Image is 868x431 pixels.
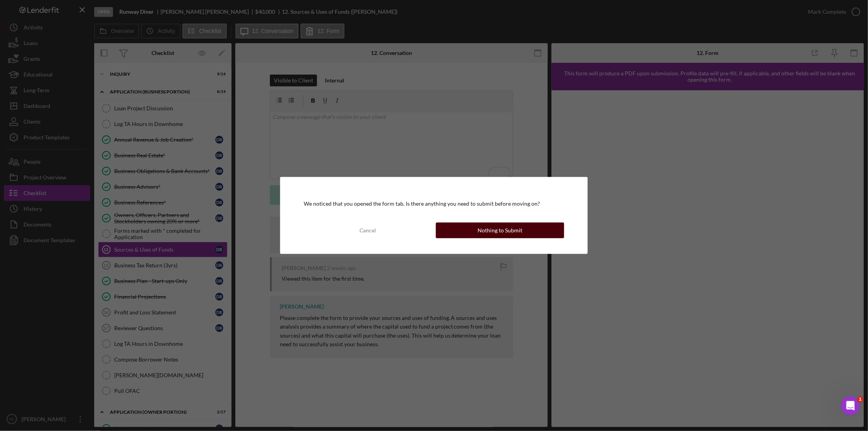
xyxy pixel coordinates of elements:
[841,396,860,415] iframe: Intercom live chat
[436,223,564,238] button: Nothing to Submit
[304,201,564,207] div: We noticed that you opened the form tab. Is there anything you need to submit before moving on?
[304,223,432,238] button: Cancel
[478,223,522,238] div: Nothing to Submit
[360,223,376,238] div: Cancel
[857,396,864,403] span: 1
